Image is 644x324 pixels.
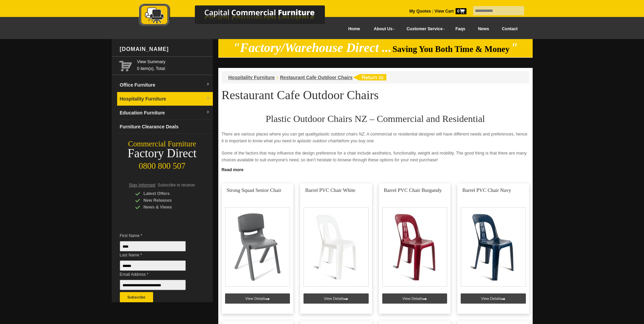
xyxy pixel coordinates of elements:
[472,21,495,37] a: News
[135,197,200,204] div: New Releases
[228,75,275,80] a: Hospitality Furniture
[206,83,210,87] img: dropdown
[317,132,364,137] em: plastic outdoor chairs NZ
[222,89,529,102] h1: Restaurant Cafe Outdoor Chairs
[112,158,213,171] div: 0800 800 507
[366,21,399,37] a: About Us
[120,280,186,290] input: Email Address *
[120,252,196,258] span: Last Name *
[276,74,278,81] li: ›
[233,41,391,55] em: "Factory/Warehouse Direct ...
[206,110,210,114] img: dropdown
[129,183,155,187] span: Stay Informed
[222,131,529,144] p: There are various places where you can get quality . A commercial or residential designer will ha...
[120,241,186,251] input: First Name *
[222,114,529,124] h2: Plastic Outdoor Chairs NZ – Commercial and Residential
[511,41,518,55] em: "
[299,139,337,143] em: plastic outdoor chair
[112,149,213,158] div: Factory Direct
[137,58,210,65] a: View Summary
[120,232,196,239] span: First Name *
[435,9,466,14] strong: View Cart
[392,44,510,54] span: Saving You Both Time & Money
[120,3,358,30] a: Capital Commercial Furniture Logo
[495,21,524,37] a: Contact
[206,96,210,101] img: dropdown
[433,9,466,14] a: View Cart0
[218,165,533,173] a: Click to read more
[120,3,358,28] img: Capital Commercial Furniture Logo
[353,74,386,80] img: return to
[399,21,449,37] a: Customer Service
[120,260,186,271] input: Last Name *
[117,92,213,106] a: Hospitality Furnituredropdown
[409,9,431,14] a: My Quotes
[137,58,210,71] span: 0 item(s), Total:
[449,21,472,37] a: Faqs
[135,190,200,197] div: Latest Offers
[117,78,213,92] a: Office Furnituredropdown
[135,204,200,211] div: News & Views
[120,271,196,278] span: Email Address *
[112,139,213,149] div: Commercial Furniture
[222,150,529,163] p: Some of the factors that may influence the design preference for a chair include aesthetics, func...
[117,120,213,134] a: Furniture Clearance Deals
[158,183,196,187] span: Subscribe to receive:
[117,106,213,120] a: Education Furnituredropdown
[120,292,153,302] button: Subscribe
[456,8,466,14] span: 0
[280,75,353,80] a: Restaurant Cafe Outdoor Chairs
[117,39,213,59] div: [DOMAIN_NAME]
